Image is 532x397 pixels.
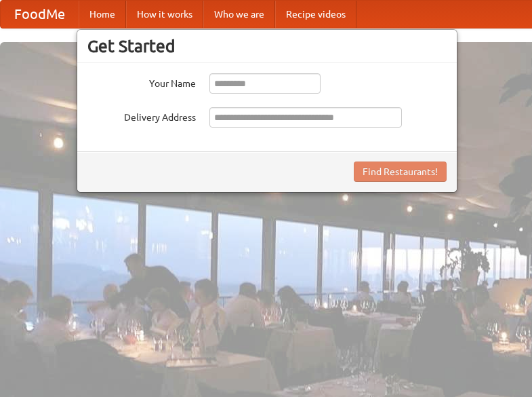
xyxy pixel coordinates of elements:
[79,1,126,28] a: Home
[275,1,356,28] a: Recipe videos
[203,1,275,28] a: Who we are
[1,1,79,28] a: FoodMe
[354,162,447,182] button: Find Restaurants!
[87,73,196,90] label: Your Name
[87,36,447,56] h3: Get Started
[87,107,196,124] label: Delivery Address
[126,1,203,28] a: How it works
